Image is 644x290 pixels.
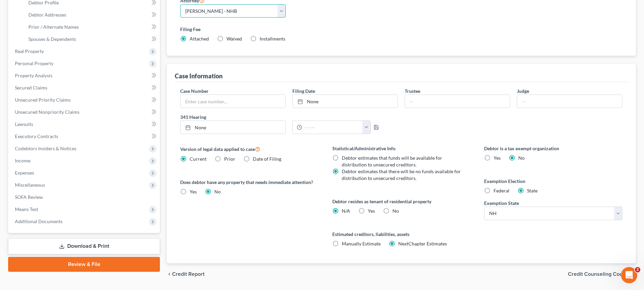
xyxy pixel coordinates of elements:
span: NextChapter Estimates [398,241,447,246]
span: Expenses [15,170,34,176]
a: Unsecured Priority Claims [9,94,160,106]
span: Yes [494,155,501,161]
span: State [527,188,538,193]
span: Property Analysis [15,73,52,78]
span: Debtor Addresses [28,12,66,18]
span: Date of Filing [253,156,281,162]
span: Spouses & Dependents [28,36,76,42]
span: Waived [226,36,242,42]
label: Version of legal data applied to case [180,145,318,153]
span: Prior [224,156,235,162]
label: Does debtor have any property that needs immediate attention? [180,179,318,186]
input: Enter case number... [181,95,285,108]
span: Debtor estimates that there will be no funds available for distribution to unsecured creditors. [342,168,461,181]
a: Review & File [8,257,160,272]
a: SOFA Review [9,191,160,203]
label: Exemption Election [484,178,622,185]
span: Manually Estimate [342,241,381,246]
span: Yes [190,189,197,194]
span: Income [15,158,30,163]
a: Executory Contracts [9,130,160,142]
span: N/A [342,208,350,214]
label: Statistical/Administrative Info [332,145,471,152]
iframe: Intercom live chat [621,267,637,283]
a: Secured Claims [9,82,160,94]
span: Credit Counseling Course [568,271,630,277]
span: Codebtors Insiders & Notices [15,146,76,151]
label: Exemption State [484,200,519,207]
span: Secured Claims [15,85,47,90]
div: Case Information [175,72,222,80]
label: Debtor resides as tenant of residential property [332,198,471,205]
span: Attached [190,36,209,42]
span: Real Property [15,48,44,54]
span: Federal [494,188,509,193]
span: Lawsuits [15,121,33,127]
label: Judge [517,87,529,95]
button: Credit Counseling Course chevron_right [568,271,636,277]
span: No [214,189,221,194]
span: Credit Report [172,271,205,277]
span: Additional Documents [15,218,63,224]
span: Installments [260,36,285,42]
span: Debtor estimates that funds will be available for distribution to unsecured creditors. [342,155,442,167]
label: Trustee [405,87,420,95]
input: -- [405,95,510,108]
span: Prior / Alternate Names [28,24,79,30]
span: No [392,208,399,214]
span: Current [190,156,207,162]
button: chevron_left Credit Report [167,271,205,277]
a: Unsecured Nonpriority Claims [9,106,160,118]
a: Lawsuits [9,118,160,130]
a: None [181,121,285,134]
input: -- : -- [302,121,363,134]
label: Case Number [180,87,209,95]
i: chevron_left [167,271,172,277]
span: Unsecured Nonpriority Claims [15,109,79,115]
span: Executory Contracts [15,133,58,139]
a: Prior / Alternate Names [23,21,160,33]
a: Download & Print [8,238,160,254]
a: Property Analysis [9,70,160,82]
label: Filing Fee [180,26,622,33]
span: 2 [635,267,640,272]
a: Spouses & Dependents [23,33,160,45]
input: -- [517,95,622,108]
a: None [293,95,398,108]
span: Miscellaneous [15,182,45,188]
span: SOFA Review [15,194,43,200]
span: Means Test [15,206,38,212]
span: Personal Property [15,60,53,66]
span: Unsecured Priority Claims [15,97,71,103]
label: Estimated creditors, liabilities, assets [332,231,471,238]
label: Debtor is a tax exempt organization [484,145,622,152]
label: Filing Date [292,87,315,95]
label: 341 Hearing [177,113,401,121]
a: Debtor Addresses [23,9,160,21]
span: Yes [368,208,375,214]
span: No [518,155,525,161]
